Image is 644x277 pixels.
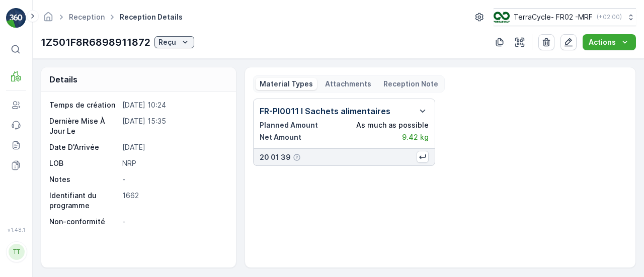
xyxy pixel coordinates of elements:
[49,158,118,168] p: LOB
[49,174,118,184] p: Notes
[597,13,622,21] p: ( +02:00 )
[494,8,636,26] button: TerraCycle- FR02 -MRF(+02:00)
[260,79,313,89] p: Material Types
[154,36,194,48] button: Reçu
[49,142,118,152] p: Date D'Arrivée
[6,8,26,28] img: logo
[325,79,371,89] p: Attachments
[260,152,291,162] p: 20 01 39
[6,235,26,269] button: TT
[260,132,301,142] p: Net Amount
[49,73,77,85] p: Details
[589,37,616,47] p: Actions
[402,132,429,142] p: 9.42 kg
[49,191,118,211] p: Identifiant du programme
[122,142,225,152] p: [DATE]
[514,12,593,22] p: TerraCycle- FR02 -MRF
[293,153,301,161] div: Help Tooltip Icon
[356,120,429,130] p: As much as possible
[69,13,105,21] a: Reception
[49,116,118,136] p: Dernière Mise À Jour Le
[494,12,510,23] img: terracycle.png
[9,244,25,260] div: TT
[122,191,225,211] p: 1662
[49,100,118,110] p: Temps de création
[122,100,225,110] p: [DATE] 10:24
[260,120,318,130] p: Planned Amount
[583,34,636,50] button: Actions
[383,79,438,89] p: Reception Note
[260,105,390,117] p: FR-PI0011 I Sachets alimentaires
[122,174,225,184] p: -
[41,35,150,50] p: 1Z501F8R6898911872
[158,37,176,47] p: Reçu
[122,217,225,227] p: -
[118,12,185,22] span: Reception Details
[122,158,225,168] p: NRP
[49,217,118,227] p: Non-conformité
[6,227,26,233] span: v 1.48.1
[122,116,225,136] p: [DATE] 15:35
[43,15,54,24] a: Homepage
